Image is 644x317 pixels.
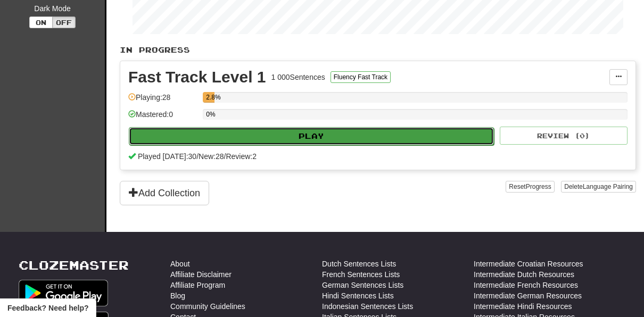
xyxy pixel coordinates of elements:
button: ResetProgress [506,181,554,193]
a: Intermediate Croatian Resources [474,258,583,269]
a: Intermediate German Resources [474,290,582,301]
div: Playing: 28 [128,92,197,110]
div: 1 000 Sentences [271,72,325,82]
span: Progress [526,183,551,190]
button: Fluency Fast Track [331,71,391,83]
span: Played [DATE]: 30 [138,152,196,161]
a: Community Guidelines [170,301,245,312]
span: / [196,152,199,161]
div: Dark Mode [8,3,97,14]
a: Indonesian Sentences Lists [322,301,413,312]
p: In Progress [120,45,636,55]
button: Off [52,16,76,28]
button: Play [129,127,494,145]
img: Get it on Google Play [19,280,108,306]
button: On [29,16,53,28]
span: Open feedback widget [7,303,88,313]
a: Intermediate Hindi Resources [474,301,572,312]
span: Review: 2 [226,152,257,161]
a: Intermediate Dutch Resources [474,269,574,280]
a: About [170,258,190,269]
a: French Sentences Lists [322,269,400,280]
a: Dutch Sentences Lists [322,258,396,269]
a: Affiliate Program [170,280,225,290]
button: DeleteLanguage Pairing [561,181,636,193]
a: Affiliate Disclaimer [170,269,232,280]
span: New: 28 [199,152,224,161]
div: Mastered: 0 [128,109,197,127]
span: Language Pairing [583,183,633,190]
button: Add Collection [120,181,209,205]
div: 2.8% [206,92,214,103]
a: German Sentences Lists [322,280,403,290]
a: Clozemaster [19,258,129,272]
span: / [224,152,226,161]
button: Review (0) [500,127,628,145]
a: Blog [170,290,185,301]
div: Fast Track Level 1 [128,69,266,85]
a: Intermediate French Resources [474,280,578,290]
a: Hindi Sentences Lists [322,290,394,301]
